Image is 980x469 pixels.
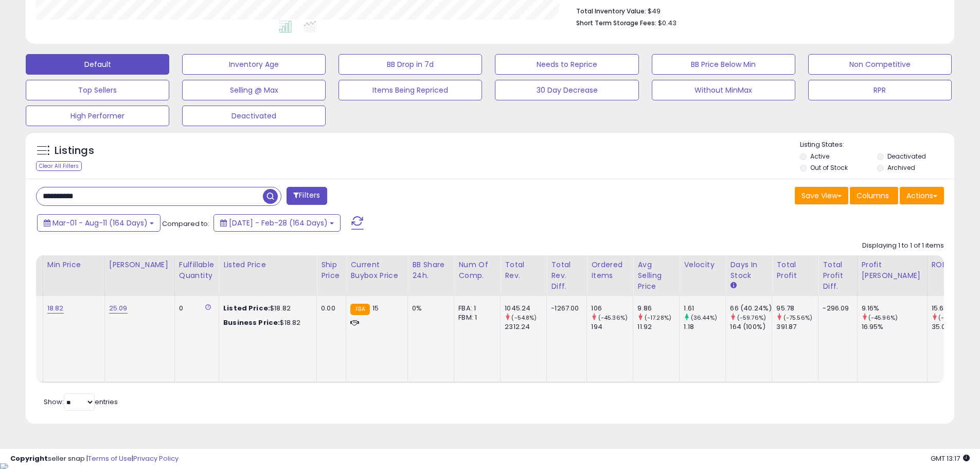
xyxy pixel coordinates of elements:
[776,304,818,313] div: 95.78
[505,259,542,281] div: Total Rev.
[576,19,656,27] b: Short Term Storage Fees:
[591,259,629,281] div: Ordered Items
[658,18,676,28] span: $0.43
[321,304,338,313] div: 0.00
[52,218,148,228] span: Mar-01 - Aug-11 (164 Days)
[887,163,915,172] label: Archived
[505,322,546,332] div: 2312.24
[37,214,161,232] button: Mar-01 - Aug-11 (164 Days)
[808,80,952,100] button: RPR
[88,454,132,463] a: Terms of Use
[652,54,795,75] button: BB Price Below Min
[862,259,923,281] div: Profit [PERSON_NAME]
[133,454,179,463] a: Privacy Policy
[321,259,342,281] div: Ship Price
[823,304,849,313] div: -296.09
[412,304,446,313] div: 0%
[47,259,100,270] div: Min Price
[338,80,482,100] button: Items Being Repriced
[162,219,209,229] span: Compared to:
[931,454,970,463] span: 2025-08-12 13:17 GMT
[223,318,309,327] div: $18.82
[511,314,537,322] small: (-54.8%)
[458,259,496,281] div: Num of Comp.
[862,322,927,332] div: 16.95%
[179,259,215,281] div: Fulfillable Quantity
[730,259,768,281] div: Days In Stock
[36,161,82,171] div: Clear All Filters
[823,259,852,292] div: Total Profit Diff.
[783,314,812,322] small: (-75.56%)
[932,322,973,332] div: 35.07%
[737,314,766,322] small: (-59.76%)
[810,163,848,172] label: Out of Stock
[350,259,403,281] div: Current Buybox Price
[938,314,967,322] small: (-55.29%)
[598,314,628,322] small: (-45.36%)
[182,106,326,126] button: Deactivated
[637,322,679,332] div: 11.92
[338,54,482,75] button: BB Drop in 7d
[223,259,312,270] div: Listed Price
[10,454,48,463] strong: Copyright
[862,241,944,251] div: Displaying 1 to 1 of 1 items
[850,187,898,204] button: Columns
[223,318,280,327] b: Business Price:
[730,281,736,290] small: Days In Stock.
[495,54,638,75] button: Needs to Reprice
[223,304,309,313] div: $18.82
[26,106,169,126] button: High Performer
[645,314,671,322] small: (-17.28%)
[637,304,679,313] div: 9.86
[887,152,926,161] label: Deactivated
[458,304,492,313] div: FBA: 1
[684,259,721,270] div: Velocity
[213,214,341,232] button: [DATE] - Feb-28 (164 Days)
[26,54,169,75] button: Default
[109,259,170,270] div: [PERSON_NAME]
[179,304,211,313] div: 0
[691,314,717,322] small: (36.44%)
[551,259,582,292] div: Total Rev. Diff.
[810,152,829,161] label: Active
[932,304,973,313] div: 15.68%
[800,140,954,150] p: Listing States:
[857,190,889,201] span: Columns
[287,187,327,205] button: Filters
[551,304,579,313] div: -1267.00
[576,4,936,16] li: $49
[637,259,675,292] div: Avg Selling Price
[684,322,725,332] div: 1.18
[44,397,118,407] span: Show: entries
[372,303,379,313] span: 15
[10,454,179,464] div: seller snap | |
[223,303,270,313] b: Listed Price:
[862,304,927,313] div: 9.16%
[684,304,725,313] div: 1.61
[495,80,638,100] button: 30 Day Decrease
[591,322,633,332] div: 194
[730,304,772,313] div: 66 (40.24%)
[182,80,326,100] button: Selling @ Max
[26,80,169,100] button: Top Sellers
[47,303,64,314] a: 18.82
[808,54,952,75] button: Non Competitive
[776,322,818,332] div: 391.87
[109,303,128,314] a: 25.09
[932,259,969,270] div: ROI
[182,54,326,75] button: Inventory Age
[55,144,94,158] h5: Listings
[350,304,369,315] small: FBA
[458,313,492,322] div: FBM: 1
[576,7,646,15] b: Total Inventory Value:
[652,80,795,100] button: Without MinMax
[868,314,898,322] small: (-45.96%)
[776,259,814,281] div: Total Profit
[505,304,546,313] div: 1045.24
[795,187,848,204] button: Save View
[730,322,772,332] div: 164 (100%)
[900,187,944,204] button: Actions
[229,218,328,228] span: [DATE] - Feb-28 (164 Days)
[591,304,633,313] div: 106
[412,259,450,281] div: BB Share 24h.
